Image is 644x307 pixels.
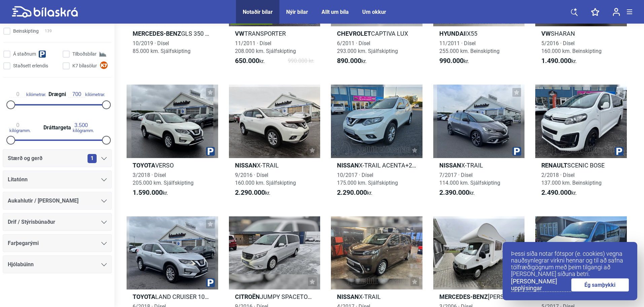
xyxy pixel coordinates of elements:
[127,85,218,203] a: ToyotaVERSO3/2018 · Dísel205.000 km. Sjálfskipting1.590.000kr.
[541,188,571,196] font: 2.490.000
[488,293,534,300] font: [PERSON_NAME]
[133,180,194,186] font: 205.000 km. Sjálfskipting
[235,188,265,196] font: 2.290.000
[321,9,349,15] a: Allt um bíla
[155,162,174,169] font: VERSO
[133,188,163,196] font: 1.590.000
[439,172,473,178] font: 7/2017 · Dísel
[541,172,575,178] font: 2/2018 · Dísel
[512,147,521,156] img: parking.png
[206,147,215,156] img: parking.png
[337,172,373,178] font: 10/2017 · Dísel
[257,162,279,169] font: X-TRAIL
[133,162,155,169] font: Toyota
[511,278,557,291] font: [PERSON_NAME] upplýsingar
[8,176,28,183] font: Litatónn
[8,261,34,268] font: Hjólabúinn
[235,30,244,37] font: VW
[541,48,602,54] font: 160.000 km. Beinskipting
[133,30,181,37] font: Mercedes-Benz
[260,293,323,300] font: JUMPY SPACETOURER
[235,180,296,186] font: 160.000 km. Sjálfskipting
[511,278,571,292] a: [PERSON_NAME] upplýsingar
[367,190,372,196] font: kr.
[244,30,286,37] font: TRANSPORTER
[288,58,314,64] font: 990.000 kr.
[461,162,483,169] font: X-TRAIL
[613,8,620,16] img: user-login.svg
[331,85,422,203] a: NissanX-TRAIL ACENTA+2 2WD10/2017 · Dísel175.000 km. Sjálfskipting2.290.000kr.
[362,9,386,15] a: Um okkur
[337,48,398,54] font: 293.000 km. Sjálfskipting
[465,30,477,37] font: IX55
[541,57,571,65] font: 1.490.000
[235,40,271,47] font: 11/2011 · Dísel
[571,58,577,64] font: kr.
[235,293,260,300] font: Citroën
[615,147,623,156] img: parking.png
[259,58,265,64] font: kr.
[359,293,381,300] font: X-TRAIL
[439,48,500,54] font: 255.000 km. Beinskipting
[286,9,308,15] a: Nýir bílar
[133,293,155,300] font: Toyota
[133,48,191,54] font: 85.000 km. Sjálfskipting
[9,128,31,133] font: kílógramm.
[433,85,525,203] a: NissanX-TRAIL7/2017 · Dísel114.000 km. Sjálfskipting2.390.000kr.
[584,282,615,288] font: Ég samþykki
[439,30,465,37] font: Hyundai
[155,293,225,300] font: LAND CRUISER 100 VX V8
[337,293,359,300] font: Nissan
[337,180,398,186] font: 175.000 km. Sjálfskipting
[535,85,627,203] a: RenaultSCENIC BOSE2/2018 · Dísel137.000 km. Beinskipting2.490.000kr.
[181,30,232,37] font: GLS 350 D 4MATIC
[337,40,370,47] font: 6/2011 · Dísel
[511,250,623,277] font: Þessi síða notar fótspor (e. cookies) vegna nauðsynlegrar virkni hennar og til að safna tölfræðig...
[439,293,488,300] font: Mercedes-Benz
[43,124,71,131] font: Dráttargeta
[133,172,166,178] font: 3/2018 · Dísel
[243,9,273,15] a: Notaðir bílar
[265,190,270,196] font: kr.
[8,240,39,246] font: Farþegarými
[73,128,94,133] font: kílógramm.
[361,58,367,64] font: kr.
[439,40,476,47] font: 11/2011 · Dísel
[337,162,359,169] font: Nissan
[541,40,575,47] font: 5/2016 · Dísel
[133,40,169,47] font: 10/2019 · Dísel
[541,162,567,169] font: Renault
[469,190,475,196] font: kr.
[163,190,168,196] font: kr.
[235,172,268,178] font: 9/2016 · Dísel
[359,162,426,169] font: X-TRAIL ACENTA+2 2WD
[567,162,605,169] font: SCENIC BOSE
[48,91,66,97] font: Drægni
[571,190,577,196] font: kr.
[337,188,367,196] font: 2.290.000
[551,30,575,37] font: SHARAN
[8,197,78,204] font: Aukahlutir / [PERSON_NAME]
[439,188,469,196] font: 2.390.000
[229,85,320,203] a: NissanX-TRAIL9/2016 · Dísel160.000 km. Sjálfskipting2.290.000kr.
[371,30,408,37] font: Captiva Lux
[91,155,94,161] font: 1
[8,155,42,161] font: Stærð og gerð
[541,30,551,37] font: VW
[541,180,602,186] font: 137.000 km. Beinskipting
[235,48,296,54] font: 208.000 km. Sjálfskipting
[337,30,371,37] font: Chevrolet
[235,162,257,169] font: Nissan
[337,57,361,65] font: 890.000
[439,180,500,186] font: 114.000 km. Sjálfskipting
[206,278,215,287] img: parking.png
[439,57,464,65] font: 990.000
[571,278,629,291] a: Ég samþykki
[26,92,46,97] font: kílómetrar.
[8,219,55,225] font: Drif / Stýrisbúnaður
[235,57,259,65] font: 650.000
